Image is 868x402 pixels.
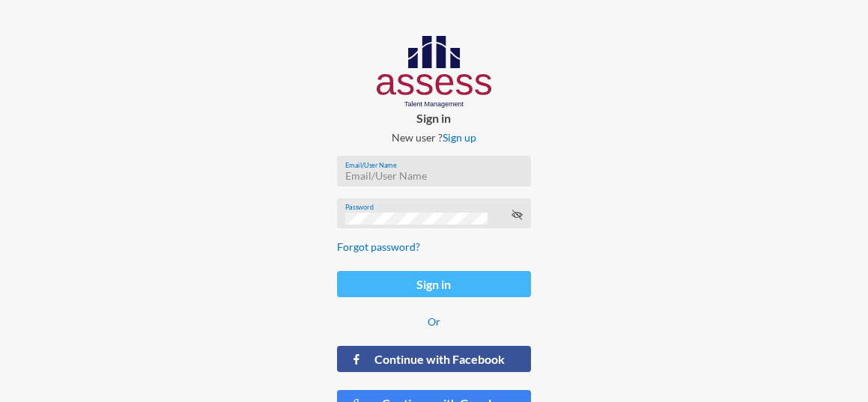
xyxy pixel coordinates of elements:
img: AssessLogoo.svg [377,36,491,108]
a: Forgot password? [337,240,420,253]
p: Or [337,315,530,328]
a: Sign up [443,131,476,144]
button: Continue with Facebook [337,346,530,372]
p: Sign in [325,111,542,125]
p: New user ? [325,131,542,144]
button: Sign in [337,271,530,297]
input: Email/User Name [345,170,523,182]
